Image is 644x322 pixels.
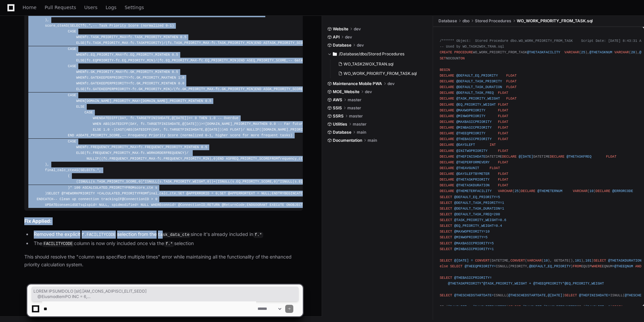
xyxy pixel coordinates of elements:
span: @MAXBASICPRIORITY [456,120,492,124]
span: / [155,58,157,62]
span: = [500,201,502,205]
span: CAST [116,128,124,132]
span: = [498,218,500,222]
span: CASE [68,139,76,143]
span: WHEN [76,81,85,85]
span: WHERE [151,203,162,207]
span: dev [387,81,395,86]
span: FROM [126,186,135,190]
span: DECLARE [550,155,564,159]
span: AS [263,87,267,91]
span: AS [247,58,251,62]
span: master [347,105,361,111]
span: DECLARE [440,114,454,118]
span: ABS [126,128,132,132]
span: SET [74,203,80,207]
span: @EQ_PRIORITY_WEIGHT [454,224,494,228]
span: @MAXWOPRIORITY [456,108,485,112]
span: NULLIF [87,157,99,161]
span: DECLARE [596,189,610,193]
span: DECLARE [440,103,454,107]
span: - [209,41,211,45]
span: @DEFAULT_TASK_PRIORITY [456,79,502,83]
span: ELSE [76,105,85,109]
span: = [496,195,498,199]
span: SSIS [333,105,342,111]
span: WHEN [76,53,85,57]
span: ON [460,56,464,60]
span: DECLARE [440,91,454,95]
span: @DEFAULT_EQ_PRIORITY [454,195,496,199]
span: INT [490,143,496,147]
span: = [500,207,502,211]
span: DAY [120,116,126,120]
span: @ERRORCODE [612,189,633,193]
span: SELECT [80,168,93,172]
span: -- Used by WO_TASK2WOX_TRAN.sql [440,45,504,49]
span: @INITWOPRIORITY [456,149,487,153]
span: Database [333,43,351,48]
span: 0.5 [172,53,178,57]
span: Users [84,5,98,9]
span: /Database/dbo/Stored Procedures [339,51,404,57]
span: SELECT [440,201,452,205]
span: ELSE [76,151,85,155]
span: FLOAT [506,85,517,89]
span: DAY [153,128,159,132]
span: @THEFINISHDATE [456,155,485,159]
span: = [97,191,99,195]
span: @DEFAULT_TASK_PRIORITY [454,201,500,205]
span: -- Far future [278,122,305,126]
span: Stored Procedures [475,18,511,24]
span: SELECT [47,191,59,195]
span: DECLARE [440,108,454,112]
span: @ConnectionID [178,203,205,207]
span: FLOAT [498,91,508,95]
span: DECLARE [521,189,535,193]
span: FLOAT [506,79,517,83]
span: dev [354,26,361,32]
button: WO_TASK2WOX_TRAN.sql [336,59,424,69]
span: = [126,35,128,39]
span: DAY [130,122,136,126]
span: 0 [139,180,141,184]
span: @THETASKFACILITY [527,51,560,55]
span: @ConnectionID [122,197,149,201]
span: @THETASKNUM [589,51,612,55]
span: DECLARE [440,131,454,135]
span: 0 [216,191,218,195]
span: @DAYSLEFTBYMETER [456,172,490,176]
svg: Directory [333,50,337,58]
span: @THEAVGUNIT [456,166,479,170]
span: WHEN [76,35,85,39]
span: 0 [155,197,157,201]
span: VARCHAR [564,51,579,55]
span: THEN [199,116,207,120]
span: SELECT [440,224,452,228]
span: AS [226,157,230,161]
span: @EQ_PRIORITY_WEIGHT [456,103,496,107]
span: main [368,138,377,143]
span: CASE [68,93,76,97]
span: FLOAT [498,160,508,164]
span: Website [333,26,348,32]
span: / [243,128,245,132]
span: @DAYSLEFT [456,143,475,147]
span: THEN [259,122,268,126]
span: = [228,12,230,16]
span: ELSE [76,87,85,91]
span: SET [178,191,184,195]
span: WHEN [76,145,85,149]
span: -- Task Priority Score (normalized 0-1) [93,24,174,28]
span: ELSE [76,41,85,45]
span: @THEMETERNUM [537,189,562,193]
span: 0.5 [180,35,186,39]
span: > [128,76,130,80]
span: FLOAT [230,128,241,132]
span: main [357,130,366,135]
span: 0.0 [178,81,184,85]
span: DECLARE [440,178,454,182]
span: SELECT [440,207,452,211]
span: @THETASKFREQ [567,155,592,159]
span: @THEMETERFACILITY [456,189,492,193]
